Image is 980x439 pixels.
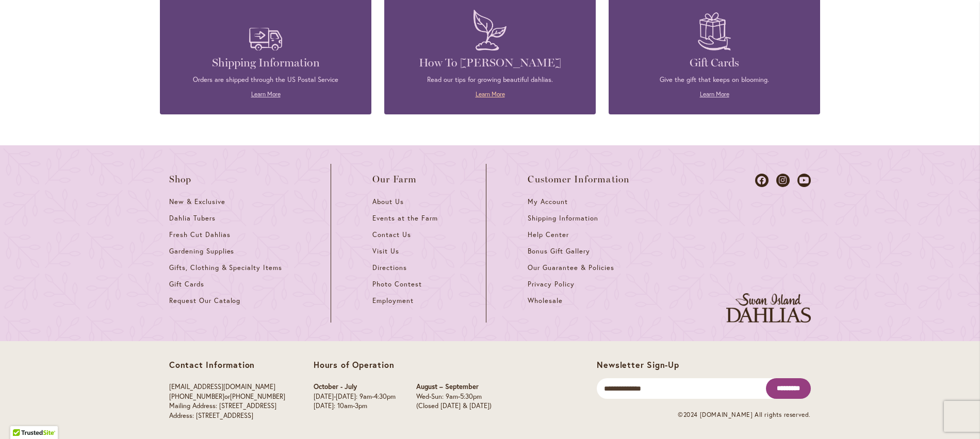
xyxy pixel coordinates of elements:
[372,230,411,239] span: Contact Us
[416,401,492,411] p: (Closed [DATE] & [DATE])
[169,247,234,256] span: Gardening Supplies
[314,392,396,402] p: [DATE]-[DATE]: 9am-4:30pm
[230,392,285,401] a: [PHONE_NUMBER]
[528,296,563,305] span: Wholesale
[169,360,285,370] p: Contact Information
[700,90,729,98] a: Learn More
[169,214,216,223] span: Dahlia Tubers
[314,382,396,392] p: October - July
[624,75,805,85] p: Give the gift that keeps on blooming.
[372,247,399,256] span: Visit Us
[372,197,404,206] span: About Us
[528,280,575,289] span: Privacy Policy
[314,401,396,411] p: [DATE]: 10am-3pm
[400,56,580,70] h4: How To [PERSON_NAME]
[372,174,417,184] span: Our Farm
[416,392,492,402] p: Wed-Sun: 9am-5:30pm
[755,174,769,187] a: Dahlias on Facebook
[372,296,414,305] span: Employment
[528,230,569,239] span: Help Center
[169,230,231,239] span: Fresh Cut Dahlias
[776,174,790,187] a: Dahlias on Instagram
[528,214,598,223] span: Shipping Information
[372,214,437,223] span: Events at the Farm
[169,280,204,289] span: Gift Cards
[400,75,580,85] p: Read our tips for growing beautiful dahlias.
[372,263,407,272] span: Directions
[169,382,275,391] a: [EMAIL_ADDRESS][DOMAIN_NAME]
[528,174,630,184] span: Customer Information
[169,263,282,272] span: Gifts, Clothing & Specialty Items
[528,263,614,272] span: Our Guarantee & Policies
[175,56,356,70] h4: Shipping Information
[251,90,281,98] a: Learn More
[528,247,590,256] span: Bonus Gift Gallery
[169,382,285,420] p: or Mailing Address: [STREET_ADDRESS] Address: [STREET_ADDRESS]
[624,56,805,70] h4: Gift Cards
[476,90,505,98] a: Learn More
[169,296,240,305] span: Request Our Catalog
[416,382,492,392] p: August – September
[372,280,422,289] span: Photo Contest
[169,392,224,401] a: [PHONE_NUMBER]
[528,197,568,206] span: My Account
[169,197,225,206] span: New & Exclusive
[175,75,356,85] p: Orders are shipped through the US Postal Service
[314,360,492,370] p: Hours of Operation
[797,174,811,187] a: Dahlias on Youtube
[169,174,192,184] span: Shop
[597,359,679,370] span: Newsletter Sign-Up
